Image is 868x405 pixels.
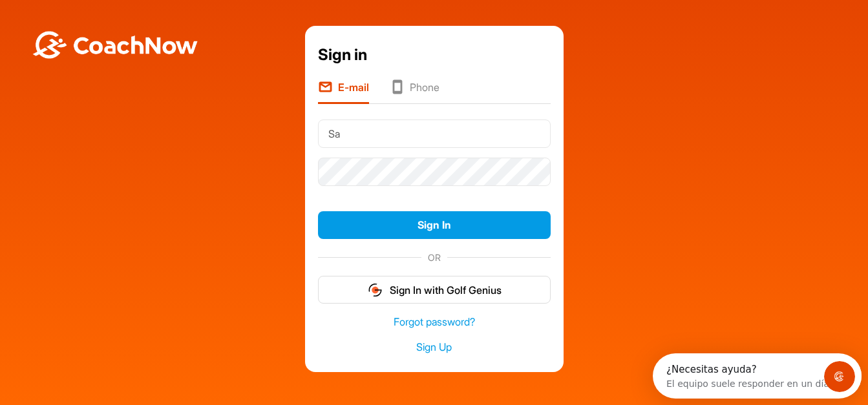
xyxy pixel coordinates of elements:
a: Forgot password? [318,315,551,329]
div: El equipo suele responder en un día. [14,21,179,35]
button: Sign In with Golf Genius [318,276,551,304]
img: BwLJSsUCoWCh5upNqxVrqldRgqLPVwmV24tXu5FoVAoFEpwwqQ3VIfuoInZCoVCoTD4vwADAC3ZFMkVEQFDAAAAAElFTkSuQmCC [31,31,199,59]
a: Sign Up [318,340,551,355]
button: Sign In [318,211,551,239]
li: Phone [390,79,439,104]
div: ¿Necesitas ayuda? [14,11,179,21]
img: gg_logo [367,282,383,298]
iframe: Intercom live chat discovery launcher [653,353,862,399]
input: E-mail [318,119,551,148]
div: Abrir Intercom Messenger [5,5,217,41]
iframe: Intercom live chat [824,361,855,392]
li: E-mail [318,79,369,104]
div: Sign in [318,43,551,67]
span: OR [421,251,447,264]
